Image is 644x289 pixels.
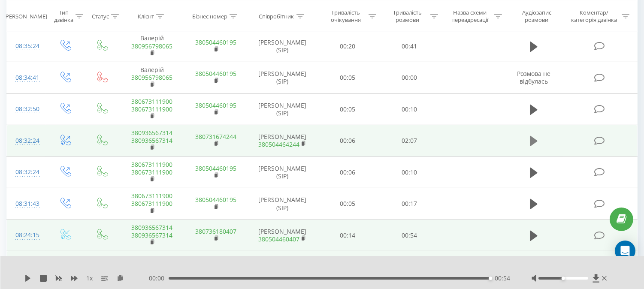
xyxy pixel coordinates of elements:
div: Тип дзвінка [54,9,73,24]
td: 00:05 [317,62,379,93]
a: 380504460195 [195,164,236,172]
a: 380673111900 [131,192,172,200]
a: 380673111900 [131,105,172,113]
div: Коментар/категорія дзвінка [569,9,620,24]
div: [PERSON_NAME] [4,12,47,20]
div: 08:32:24 [15,164,37,181]
div: 08:32:24 [15,132,37,149]
td: 00:06 [317,125,379,157]
a: 380504460195 [195,69,236,78]
span: 00:54 [495,274,510,283]
td: [PERSON_NAME] [248,251,317,276]
td: [PERSON_NAME] (SIP) [248,157,317,188]
span: Розмова не відбулась [517,69,550,85]
td: [PERSON_NAME] (SIP) [248,62,317,93]
a: 380731674244 [195,132,236,141]
td: 00:16 [378,251,440,276]
a: 380956798065 [131,42,172,50]
td: [PERSON_NAME] (SIP) [248,30,317,62]
a: 380936567314 [131,129,172,137]
a: 380736180407 [195,227,236,235]
td: [PERSON_NAME] (SIP) [248,188,317,220]
div: Співробітник [259,12,294,20]
div: 08:35:24 [15,38,37,54]
td: 00:17 [317,251,379,276]
a: 380504460195 [195,196,236,204]
div: 08:24:15 [15,227,37,244]
a: 380504460407 [258,235,299,243]
td: [PERSON_NAME] (SIP) [248,93,317,125]
a: 380673111900 [131,160,172,169]
td: 00:20 [317,30,379,62]
div: Назва схеми переадресації [448,9,492,24]
td: 00:00 [378,62,440,93]
a: 380504460195 [195,101,236,109]
td: 00:41 [378,30,440,62]
a: 380731643848 [195,256,236,264]
div: 08:34:41 [15,69,37,86]
a: 380936567314 [131,231,172,239]
div: Accessibility label [562,277,565,280]
a: 380673111900 [131,168,172,176]
div: Статус [92,12,109,20]
div: 08:31:43 [15,196,37,212]
div: Тривалість очікування [325,9,367,24]
div: 08:32:50 [15,101,37,117]
td: 02:07 [378,125,440,157]
a: 380504460195 [195,38,236,46]
div: Аудіозапис розмови [512,9,561,24]
a: 380673111900 [131,199,172,208]
a: 380936567314 [131,136,172,144]
a: 380936567314 [131,223,172,232]
td: Валерій [120,30,184,62]
a: 380504464244 [258,140,299,148]
td: [PERSON_NAME] [248,125,317,157]
td: 00:05 [317,188,379,220]
div: Клієнт [138,12,154,20]
td: 00:54 [378,220,440,251]
a: 380673111900 [131,97,172,105]
td: 00:17 [378,188,440,220]
td: Валерій [120,62,184,93]
td: 00:06 [317,157,379,188]
div: Accessibility label [489,277,492,280]
div: Бізнес номер [192,12,227,20]
div: Open Intercom Messenger [615,241,635,261]
td: [PERSON_NAME] [248,220,317,251]
td: 00:10 [378,157,440,188]
td: 00:10 [378,93,440,125]
td: 00:14 [317,220,379,251]
span: 1 x [86,274,93,283]
div: 08:11:41 [15,255,37,272]
td: 00:05 [317,93,379,125]
a: 380956798065 [131,73,172,81]
div: Тривалість розмови [386,9,428,24]
a: 380504463786 [131,256,172,264]
span: 00:00 [149,274,169,283]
